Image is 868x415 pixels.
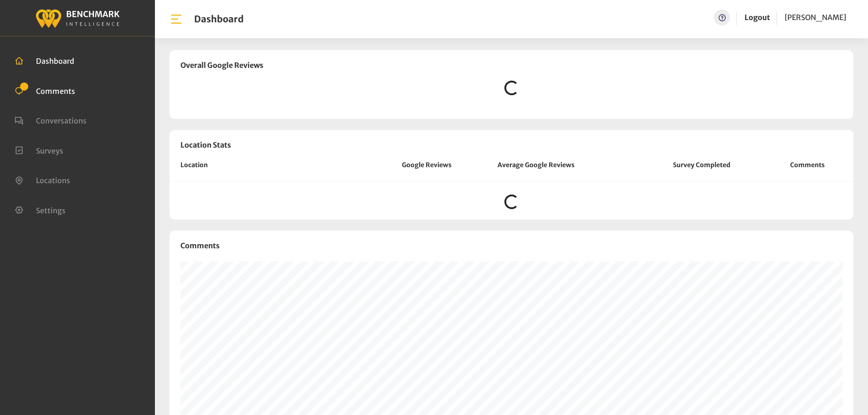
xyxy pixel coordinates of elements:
h1: Dashboard [194,14,244,25]
h3: Overall Google Reviews [180,61,842,70]
h3: Location Stats [169,130,853,160]
span: Surveys [36,146,63,155]
a: [PERSON_NAME] [785,10,846,26]
a: Logout [745,13,770,22]
a: Conversations [15,115,87,124]
a: Logout [745,10,770,26]
span: Locations [36,176,70,185]
img: benchmark [35,7,120,29]
h3: Comments [180,241,842,250]
span: Settings [36,205,66,215]
a: Comments [15,86,75,95]
th: Google Reviews [367,160,487,181]
a: Dashboard [15,56,74,65]
span: Comments [36,86,75,95]
span: Conversations [36,116,87,125]
span: Dashboard [36,56,74,66]
a: Settings [15,205,66,214]
th: Average Google Reviews [487,160,642,181]
a: Surveys [15,145,63,154]
img: bar [169,12,183,26]
a: Locations [15,175,70,184]
span: [PERSON_NAME] [785,13,846,22]
th: Comments [762,160,853,181]
th: Location [169,160,367,181]
th: Survey Completed [642,160,762,181]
